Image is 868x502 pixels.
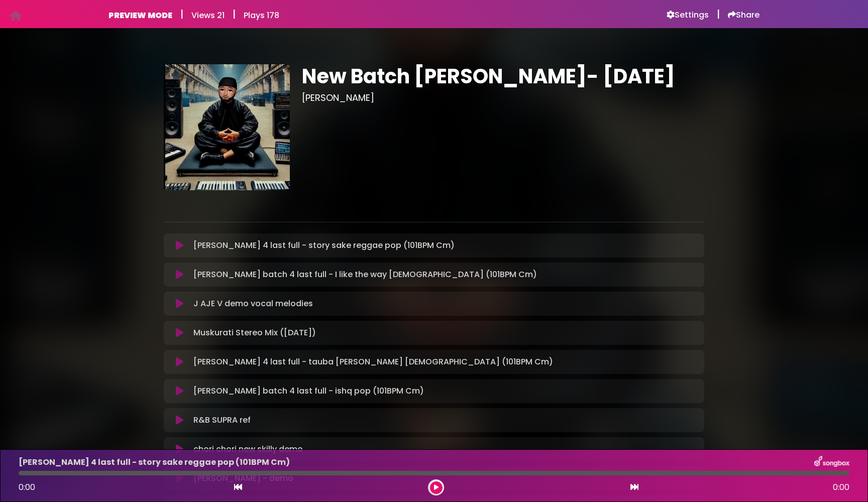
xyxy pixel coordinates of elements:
p: J AJE V demo vocal melodies [193,298,313,310]
p: [PERSON_NAME] batch 4 last full - I like the way [DEMOGRAPHIC_DATA] (101BPM Cm) [193,269,537,281]
h6: Views 21 [191,11,225,20]
h6: Plays 178 [244,11,279,20]
img: eH1wlhrjTzCZHtPldvEQ [164,64,290,190]
h3: [PERSON_NAME] [302,92,704,103]
a: Settings [667,10,709,20]
h6: PREVIEW MODE [108,11,172,20]
p: [PERSON_NAME] 4 last full - story sake reggae pop (101BPM Cm) [193,239,455,252]
p: chori chori new skilly demo [193,443,303,455]
h5: | [717,8,720,20]
a: Share [728,10,759,20]
p: Muskurati Stereo Mix ([DATE]) [193,327,316,339]
h5: | [233,8,236,20]
h5: | [180,8,183,20]
p: [PERSON_NAME] 4 last full - tauba [PERSON_NAME] [DEMOGRAPHIC_DATA] (101BPM Cm) [193,356,553,368]
span: 0:00 [833,481,849,493]
span: 0:00 [19,481,35,493]
p: [PERSON_NAME] batch 4 last full - ishq pop (101BPM Cm) [193,385,424,397]
img: songbox-logo-white.png [814,456,849,469]
p: R&B SUPRA ref [193,414,251,426]
p: [PERSON_NAME] 4 last full - story sake reggae pop (101BPM Cm) [19,456,290,468]
h1: New Batch [PERSON_NAME]- [DATE] [302,64,704,88]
